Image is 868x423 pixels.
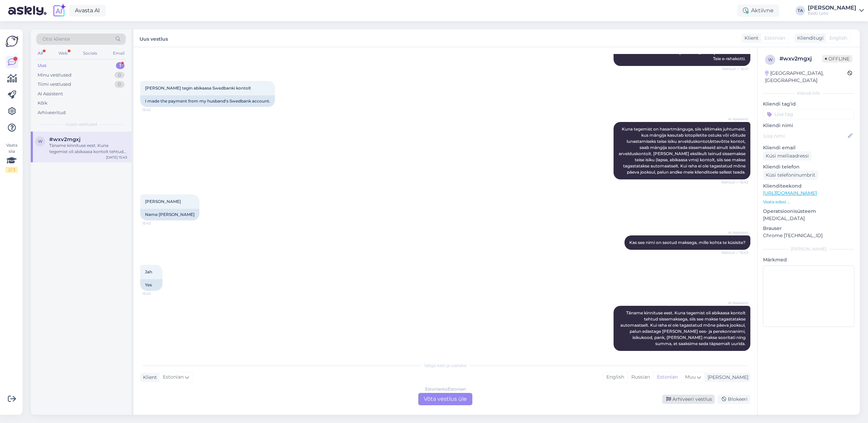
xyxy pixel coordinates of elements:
a: [URL][DOMAIN_NAME] [763,190,817,196]
p: Kliendi tag'id [763,100,854,108]
div: Estonian [653,372,681,382]
span: Estonian [163,373,184,381]
p: Vaata edasi ... [763,199,854,205]
div: All [36,49,44,58]
img: explore-ai [52,3,66,18]
div: I made the payment from my husband's Swedbank account. [140,95,275,107]
a: Avasta AI [69,5,106,16]
span: Kuna tegemist on hasartmänguga, siis vältimaks juhtumeid, kus mängija kasutab lotopiletite ostuks... [619,126,747,175]
div: Täname kinnituse eest. Kuna tegemist oli abikaasa kontolt tehtud sissemaksega, siis see makse tag... [49,142,127,155]
div: Võta vestlus üle [418,393,472,405]
div: Klienditugi [794,35,824,42]
p: Kliendi nimi [763,122,854,129]
div: Klient [140,374,157,381]
span: Uued vestlused [65,121,97,127]
div: 0 [115,72,124,79]
div: Minu vestlused [38,72,71,79]
span: Offline [822,55,852,63]
div: Blokeeri [718,395,750,404]
div: Socials [82,49,98,58]
span: [PERSON_NAME] tegin abikaasa Swedbanki kontolt [145,85,251,91]
p: Chrome [TECHNICAL_ID] [763,232,854,239]
div: AI Assistent [38,91,63,97]
div: Kõik [38,100,48,107]
span: 15:43 [723,351,748,356]
span: [PERSON_NAME] [145,199,181,204]
span: w [768,57,773,62]
p: Klienditeekond [763,182,854,190]
div: Küsi meiliaadressi [763,151,812,161]
span: Nähtud ✓ 15:43 [722,250,748,255]
div: [DATE] 15:43 [106,155,127,160]
label: Uus vestlus [140,33,168,43]
div: 1 [116,62,124,69]
div: Vaata siia [5,142,18,173]
div: # wxv2mgxj [779,55,822,63]
input: Lisa nimi [763,132,846,140]
span: 15:42 [142,107,168,112]
a: [PERSON_NAME]Eesti Loto [808,5,864,16]
span: Muu [685,374,696,380]
div: Aktiivne [737,4,779,17]
span: Nähtud ✓ 15:41 [722,66,748,71]
span: #wxv2mgxj [49,136,80,142]
span: w [38,139,42,144]
p: Brauser [763,225,854,232]
div: Name [PERSON_NAME] [140,209,199,220]
div: Kliendi info [763,90,854,96]
div: Tiimi vestlused [38,81,71,88]
div: Küsi telefoninumbrit [763,170,818,180]
span: 15:43 [142,221,168,226]
span: Kas see nimi on seotud maksega, mille kohta te küsisite? [629,240,746,245]
span: Otsi kliente [42,36,70,43]
p: Kliendi email [763,144,854,151]
div: Valige keel ja vastake [140,363,750,369]
div: Web [57,49,69,58]
div: TA [795,6,805,15]
span: Jah [145,269,152,274]
span: 15:43 [142,291,168,296]
div: English [603,372,628,382]
input: Lisa tag [763,109,854,119]
div: [PERSON_NAME] [763,246,854,252]
span: AI Assistent [723,117,748,122]
div: Uus [38,62,47,69]
span: AI Assistent [723,230,748,235]
div: Email [111,49,126,58]
p: Operatsioonisüsteem [763,208,854,215]
div: [PERSON_NAME] [705,374,748,381]
div: Estonian to Estonian [425,386,466,392]
div: Yes [140,279,162,291]
div: Arhiveeritud [38,109,66,116]
span: AI Assistent [723,300,748,305]
div: 0 [115,81,124,88]
div: [GEOGRAPHIC_DATA], [GEOGRAPHIC_DATA] [765,70,847,84]
span: English [829,35,847,42]
span: Nähtud ✓ 15:42 [722,180,748,185]
p: Kliendi telefon [763,163,854,170]
div: Klient [742,35,759,42]
p: Märkmed [763,256,854,263]
span: Täname kinnituse eest. Kuna tegemist oli abikaasa kontolt tehtud sissemaksega, siis see makse tag... [620,310,747,346]
div: [PERSON_NAME] [808,5,856,11]
div: Arhiveeri vestlus [662,395,715,404]
span: Estonian [764,35,785,42]
img: Askly Logo [5,35,18,48]
div: Eesti Loto [808,11,856,16]
div: Russian [628,372,653,382]
div: 2 / 3 [5,167,18,173]
p: [MEDICAL_DATA] [763,215,854,222]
